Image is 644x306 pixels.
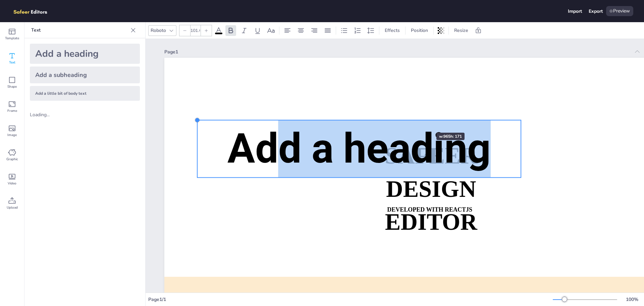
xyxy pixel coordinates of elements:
span: Position [410,27,429,34]
span: Effects [383,27,401,34]
span: Add a heading [227,124,491,173]
div: Roboto [149,26,167,35]
div: Page 1 / 1 [148,296,553,303]
span: Graphic [6,157,18,162]
div: w: 965 h: 171 [436,133,465,140]
span: Image [7,132,17,138]
span: Template [5,36,19,41]
div: Preview [606,6,633,16]
span: Text [9,60,15,65]
strong: DESIGN EDITOR [385,176,477,235]
span: Resize [453,27,470,34]
span: Upload [7,205,18,210]
div: Import [568,8,582,14]
div: Loading... [30,112,65,118]
span: Video [8,181,16,186]
div: Export [589,8,603,14]
p: Text [31,22,128,38]
img: logo.png [11,6,57,16]
span: Shape [7,84,17,89]
div: 100 % [624,296,640,303]
div: Add a heading [30,44,140,64]
span: Frame [7,108,17,114]
div: Add a subheading [30,67,140,83]
div: Page 1 [164,49,630,55]
strong: DEVELOPED WITH REACTJS [387,206,472,213]
div: Add a little bit of body text [30,86,140,101]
